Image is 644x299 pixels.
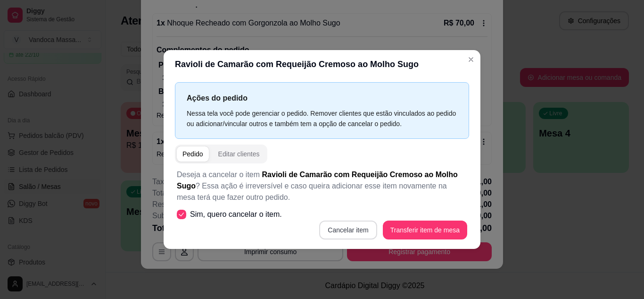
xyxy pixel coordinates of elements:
[177,171,458,190] span: Ravioli de Camarão com Requeijão Cremoso ao Molho Sugo
[463,52,479,67] button: Close
[182,149,203,159] div: Pedido
[319,221,377,239] button: Cancelar item
[190,209,282,220] span: Sim, quero cancelar o item.
[177,169,467,203] p: Deseja a cancelar o item ? Essa ação é irreversível e caso queira adicionar esse item novamente n...
[218,149,260,159] div: Editar clientes
[164,50,480,78] header: Ravioli de Camarão com Requeijão Cremoso ao Molho Sugo
[187,92,457,104] p: Ações do pedido
[383,221,467,239] button: Transferir item de mesa
[187,108,457,129] div: Nessa tela você pode gerenciar o pedido. Remover clientes que estão vinculados ao pedido ou adici...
